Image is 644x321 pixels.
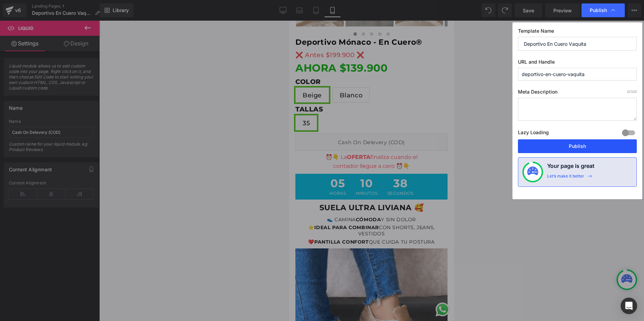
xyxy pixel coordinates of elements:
[6,41,98,54] span: AHORA $139.900
[6,218,158,224] h1: ❤️ QUE CUIDA TU POSTURA
[40,171,57,175] span: HORAS
[25,218,80,224] span: PANTILLA CONFORT
[518,128,549,139] label: Lazy Loading
[58,133,81,140] span: OFERTA
[40,157,57,171] span: 05
[621,298,637,314] div: Open Intercom Messenger
[50,67,74,82] span: Blanco
[30,182,135,192] span: SUELA ULTRA LIVIANA 🥰
[6,196,158,202] h1: 👟 CAMINA Y SIN DOLOR
[6,85,158,95] label: TALLAS
[67,171,88,175] span: MINUTOS
[6,17,133,26] span: Deportivo Mónaco - En Cuero®
[6,57,158,67] label: COLOR
[518,28,637,37] label: Template Name
[518,139,637,153] button: Publish
[13,95,21,109] span: 35
[547,173,584,182] div: Let’s make it better
[36,133,128,149] span: ⏰👇 La finaliza cuando el contador llegue a cero ⏰👇
[6,204,158,216] h1: ⭐ CON SHORTS, JEANS, VESTIDOS
[25,204,90,210] span: IDEAL PARA COMBINAR
[67,157,88,171] span: 10
[98,157,124,171] span: 38
[627,89,629,94] span: 0
[518,89,637,98] label: Meta Description
[518,59,637,68] label: URL and Handle
[6,31,158,39] h1: ❌ Antes $199.900 ❌
[145,281,161,297] a: Send a message via WhatsApp
[13,67,33,82] span: Beige
[98,171,124,175] span: SEGUNDOS
[527,167,538,178] img: onboarding-status.svg
[145,281,161,297] div: Open WhatsApp chat
[547,162,595,173] h4: Your page is great
[590,7,607,13] span: Publish
[67,196,92,202] span: CÓMODA
[627,89,637,94] span: /320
